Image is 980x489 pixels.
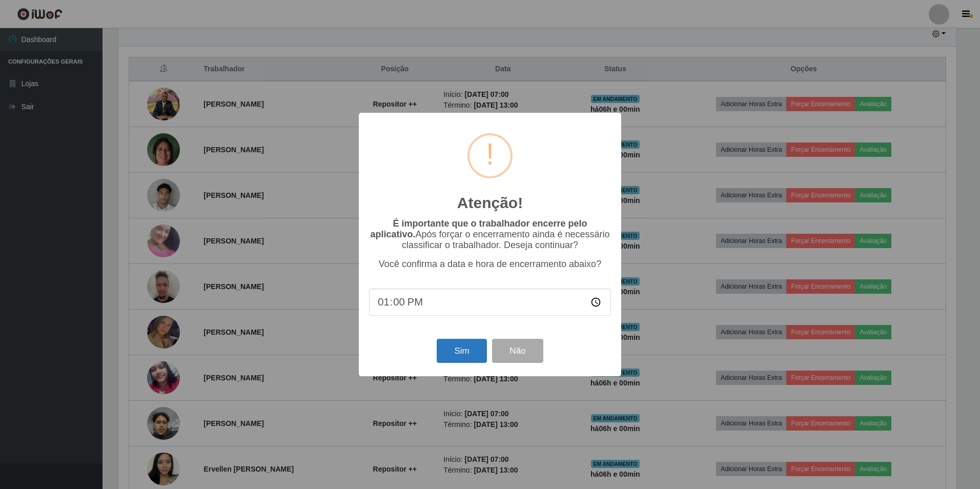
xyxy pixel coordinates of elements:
[457,194,523,212] h2: Atenção!
[437,339,486,363] button: Sim
[370,218,587,239] b: É importante que o trabalhador encerre pelo aplicativo.
[492,339,543,363] button: Não
[369,259,611,270] p: Você confirma a data e hora de encerramento abaixo?
[369,218,611,251] p: Após forçar o encerramento ainda é necessário classificar o trabalhador. Deseja continuar?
